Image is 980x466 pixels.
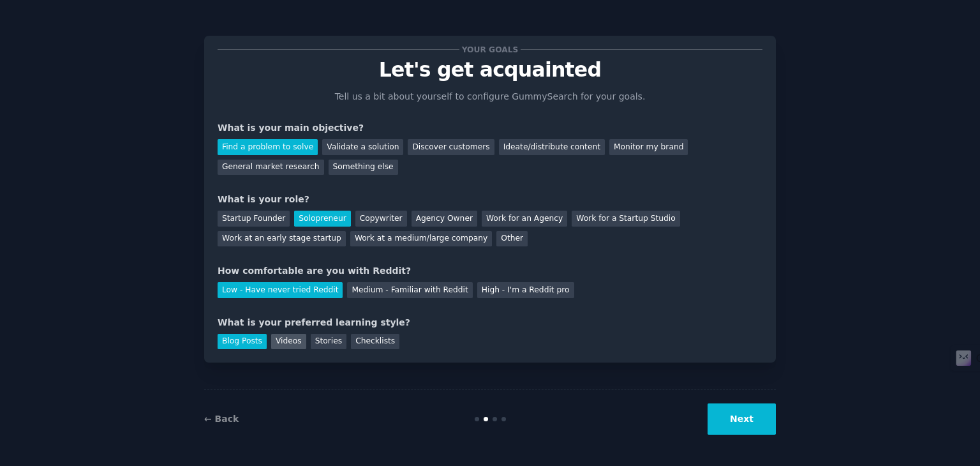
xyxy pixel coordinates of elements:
div: Checklists [351,334,399,350]
p: Let's get acquainted [218,59,762,81]
div: Other [496,231,528,247]
div: What is your preferred learning style? [218,316,762,329]
div: Blog Posts [218,334,267,350]
div: Work for an Agency [482,211,567,227]
div: Work at a medium/large company [350,231,492,247]
div: Work for a Startup Studio [572,211,679,227]
div: Agency Owner [412,211,477,227]
div: Medium - Familiar with Reddit [347,282,472,298]
div: High - I'm a Reddit pro [477,282,574,298]
div: Low - Have never tried Reddit [218,282,343,298]
div: Solopreneur [294,211,350,227]
div: Startup Founder [218,211,290,227]
p: Tell us a bit about yourself to configure GummySearch for your goals. [329,90,651,103]
div: Something else [329,160,398,176]
div: How comfortable are you with Reddit? [218,264,762,278]
div: Validate a solution [322,139,403,155]
div: Videos [271,334,306,350]
div: What is your role? [218,193,762,206]
div: Stories [311,334,346,350]
div: Find a problem to solve [218,139,318,155]
div: Work at an early stage startup [218,231,346,247]
div: General market research [218,160,324,176]
a: ← Back [204,414,239,424]
button: Next [708,403,776,435]
div: What is your main objective? [218,121,762,135]
span: Your goals [459,43,521,56]
div: Discover customers [408,139,494,155]
div: Copywriter [355,211,407,227]
div: Monitor my brand [609,139,688,155]
div: Ideate/distribute content [499,139,605,155]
